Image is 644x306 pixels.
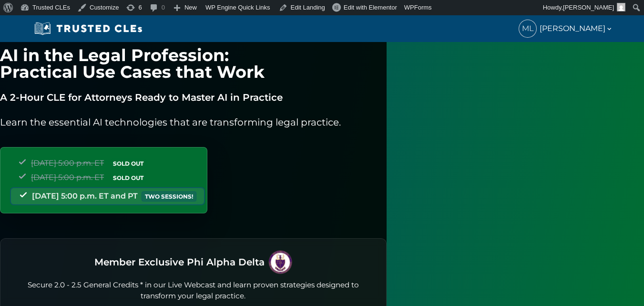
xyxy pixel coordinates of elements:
span: SOLD OUT [110,173,147,183]
span: [DATE] 5:00 p.m. ET [31,173,104,182]
span: [DATE] 5:00 p.m. ET [31,158,104,168]
span: SOLD OUT [110,158,147,169]
span: ML [519,20,536,37]
h3: Member Exclusive Phi Alpha Delta [94,253,265,271]
span: Edit with Elementor [344,4,397,11]
span: [PERSON_NAME] [563,4,614,11]
p: Secure 2.0 - 2.5 General Credits * in our Live Webcast and learn proven strategies designed to tr... [12,280,375,302]
span: [PERSON_NAME] [540,22,613,35]
img: Trusted CLEs [31,21,145,36]
img: PAD [268,250,292,274]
